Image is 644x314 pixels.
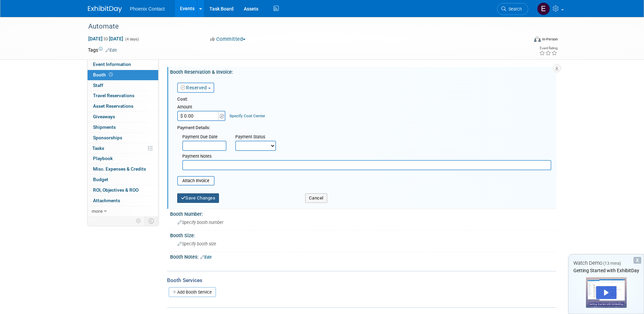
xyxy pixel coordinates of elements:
a: Asset Reservations [88,101,158,111]
a: Tasks [88,143,158,154]
span: (4 days) [125,37,139,41]
a: Booth [88,70,158,80]
div: Booth Services [167,277,556,284]
span: Budget [93,177,108,182]
a: Budget [88,175,158,185]
span: Attachments [93,198,120,203]
a: ROI, Objectives & ROO [88,185,158,195]
span: to [103,36,109,41]
div: Dismiss [633,257,641,264]
span: Booth [93,72,114,77]
div: Play [596,286,617,299]
a: Sponsorships [88,133,158,143]
div: Event Format [488,35,558,46]
span: Asset Reservations [93,103,133,109]
div: Booth Number: [170,209,556,217]
a: Edit [106,48,117,53]
span: Tasks [92,145,104,151]
div: Automate [86,20,518,33]
button: Reserved [177,83,214,93]
span: Shipments [93,124,116,130]
div: Event Rating [539,47,557,50]
span: more [92,208,103,214]
div: Cost: [177,96,551,103]
span: Search [506,6,522,12]
a: Travel Reservations [88,91,158,101]
img: Elise Koenig [537,2,550,15]
span: Specify booth size [178,241,216,246]
span: Playbook [93,156,113,161]
td: Tags [88,47,117,53]
a: Specify Cost Center [229,114,265,118]
a: Staff [88,81,158,91]
a: Search [497,3,528,15]
span: Booth not reserved yet [108,72,114,77]
td: Personalize Event Tab Strip [133,216,145,225]
a: more [88,206,158,216]
a: Add Booth Service [169,287,216,297]
span: [DATE] [DATE] [88,36,124,42]
div: Payment Due Date [182,134,225,141]
a: Playbook [88,154,158,164]
div: Booth Size: [170,230,556,239]
img: Format-Inperson.png [534,36,541,42]
a: Edit [200,255,211,260]
div: Payment Status [235,134,281,141]
span: Phoenix Contact [130,6,165,12]
div: In-Person [542,37,558,42]
span: Misc. Expenses & Credits [93,166,146,172]
a: Misc. Expenses & Credits [88,164,158,174]
div: Payment Details: [177,123,551,131]
div: Getting Started with ExhibitDay [569,267,644,274]
a: Attachments [88,196,158,206]
a: Event Information [88,59,158,70]
td: Toggle Event Tabs [144,216,158,225]
span: Specify booth number [178,220,223,225]
a: Giveaways [88,112,158,122]
div: Watch Demo [569,260,644,267]
span: Travel Reservations [93,93,134,98]
span: Event Information [93,62,131,67]
span: Sponsorships [93,135,122,140]
button: Committed [208,36,248,43]
span: (13 mins) [603,261,621,266]
button: Save Changes [177,193,219,203]
div: Payment Notes [182,153,551,160]
a: Reserved [181,85,207,90]
a: Shipments [88,122,158,133]
span: Giveaways [93,114,115,119]
button: Cancel [305,193,327,203]
div: Amount [177,104,226,111]
div: Booth Notes: [170,252,556,261]
span: ROI, Objectives & ROO [93,187,139,193]
div: Booth Reservation & Invoice: [170,67,556,75]
span: Staff [93,83,103,88]
img: ExhibitDay [88,6,122,13]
